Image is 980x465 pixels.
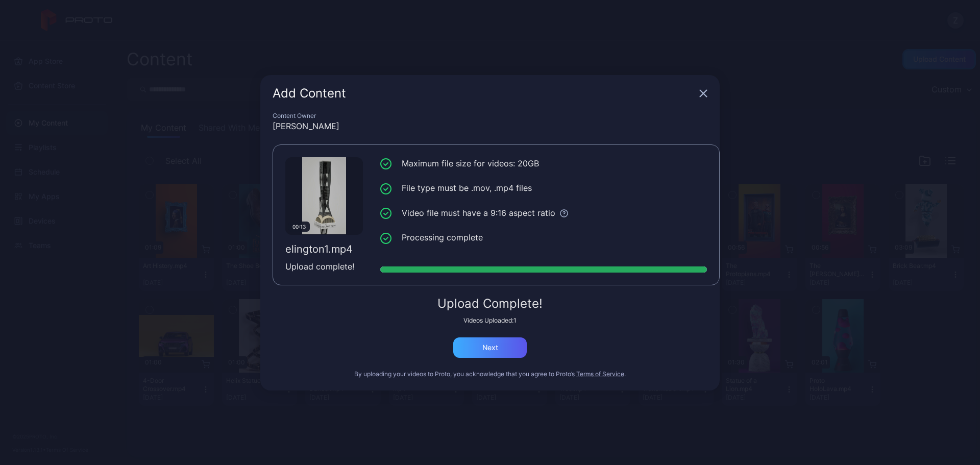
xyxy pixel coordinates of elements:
div: By uploading your videos to Proto, you acknowledge that you agree to Proto’s . [273,370,707,378]
div: Videos Uploaded: 1 [273,316,707,325]
div: Add Content [273,87,695,100]
li: Video file must have a 9:16 aspect ratio [380,207,707,219]
div: Upload complete! [285,260,363,273]
div: elington1.mp4 [285,243,363,255]
div: Next [482,344,498,352]
div: Content Owner [273,112,707,120]
li: File type must be .mov, .mp4 files [380,182,707,194]
button: Terms of Service [576,370,624,378]
div: 00:13 [288,222,310,232]
div: [PERSON_NAME] [273,120,707,132]
li: Maximum file size for videos: 20GB [380,157,707,170]
li: Processing complete [380,231,707,244]
button: Next [453,337,527,358]
div: Upload Complete! [273,298,707,310]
